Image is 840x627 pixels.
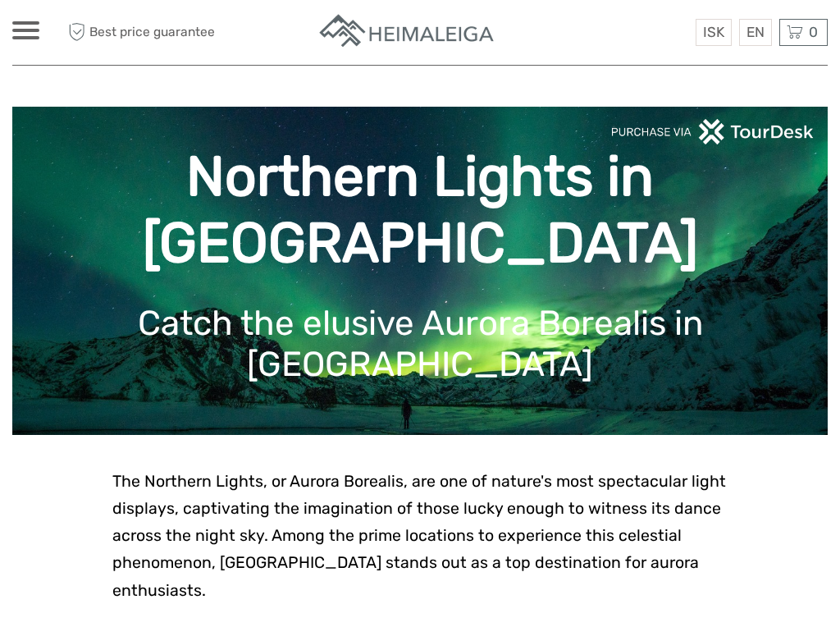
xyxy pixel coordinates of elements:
img: Apartments in Reykjavik [317,12,498,53]
span: 0 [806,24,820,40]
span: Best price guarantee [64,19,217,46]
div: EN [739,19,772,46]
img: PurchaseViaTourDeskwhite.png [610,119,815,144]
h1: Northern Lights in [GEOGRAPHIC_DATA] [37,144,803,277]
h1: Catch the elusive Aurora Borealis in [GEOGRAPHIC_DATA] [37,303,803,386]
span: ISK [703,24,724,40]
span: The Northern Lights, or Aurora Borealis, are one of nature's most spectacular light displays, cap... [112,472,726,600]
